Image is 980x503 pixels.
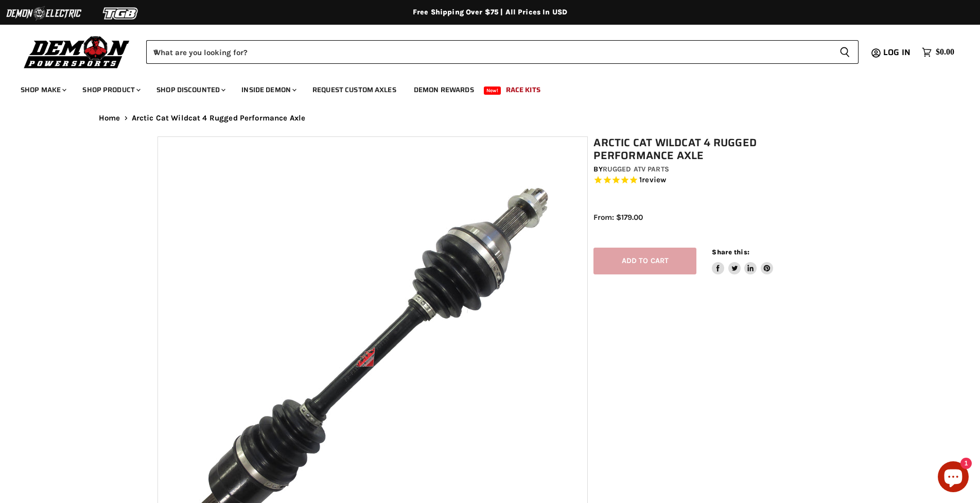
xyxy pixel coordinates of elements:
[75,79,147,100] a: Shop Product
[639,176,666,185] span: 1 reviews
[879,48,917,57] a: Log in
[13,79,73,100] a: Shop Make
[593,213,643,222] span: From: $179.00
[917,45,959,60] a: $0.00
[21,33,133,70] img: Demon Powersports
[484,86,501,95] span: New!
[149,79,232,100] a: Shop Discounted
[234,79,303,100] a: Inside Demon
[498,79,548,100] a: Race Kits
[132,114,306,123] span: Arctic Cat Wildcat 4 Rugged Performance Axle
[642,176,666,185] span: review
[593,164,828,175] div: by
[5,4,82,23] img: Demon Electric Logo 2
[603,165,669,174] a: Rugged ATV Parts
[831,40,859,64] button: Search
[883,46,911,59] span: Log in
[146,40,831,64] input: When autocomplete results are available use up and down arrows to review and enter to select
[406,79,482,100] a: Demon Rewards
[305,79,404,100] a: Request Custom Axles
[13,75,952,100] ul: Main menu
[593,136,828,162] h1: Arctic Cat Wildcat 4 Rugged Performance Axle
[712,248,749,256] span: Share this:
[82,4,160,23] img: TGB Logo 2
[935,461,972,495] inbox-online-store-chat: Shopify online store chat
[78,114,902,123] nav: Breadcrumbs
[146,40,859,64] form: Product
[936,47,954,57] span: $0.00
[712,248,773,275] aside: Share this:
[78,8,902,17] div: Free Shipping Over $75 | All Prices In USD
[593,175,828,186] span: Rated 5.0 out of 5 stars 1 reviews
[99,114,120,123] a: Home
